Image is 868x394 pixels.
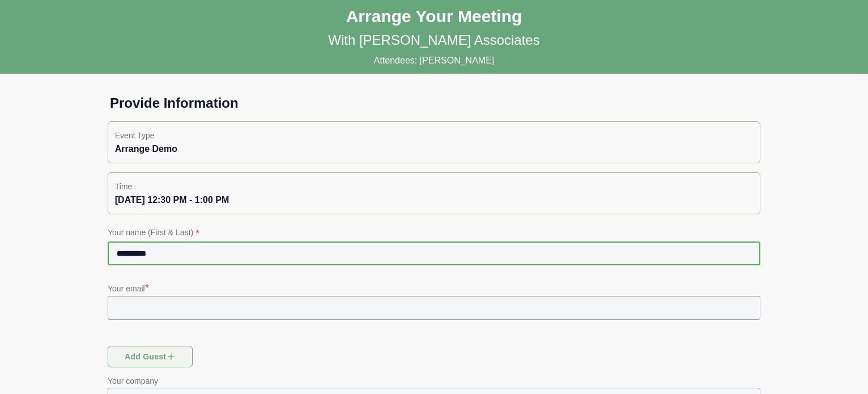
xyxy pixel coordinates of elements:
[374,54,495,67] p: Attendees: [PERSON_NAME]
[115,180,753,193] p: Time
[124,346,177,367] span: Add guest
[328,31,539,49] p: With [PERSON_NAME] Associates
[115,142,753,156] div: Arrange Demo
[115,129,753,142] p: Event Type
[108,226,760,242] p: Your name (First & Last)
[101,94,767,112] h1: Provide Information
[346,6,522,27] h1: Arrange Your Meeting
[108,374,760,388] p: Your company
[108,346,193,367] button: Add guest
[108,280,760,296] p: Your email
[115,193,753,207] div: [DATE] 12:30 PM - 1:00 PM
